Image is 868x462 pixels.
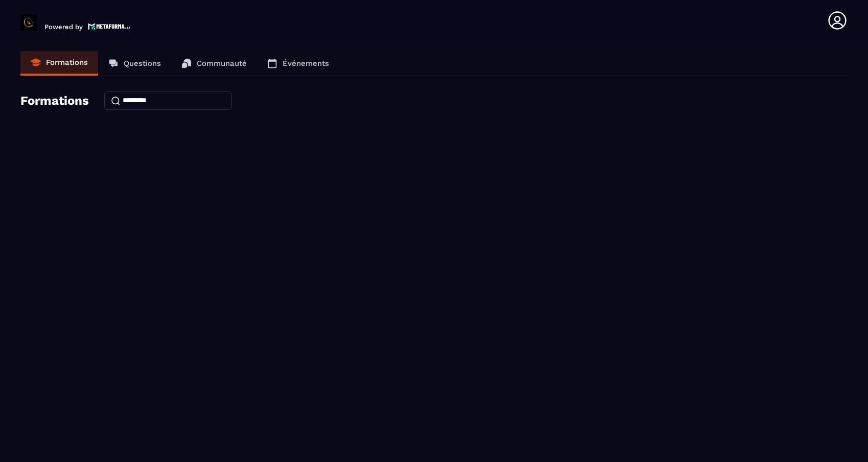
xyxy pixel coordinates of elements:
p: Powered by [44,23,83,31]
img: logo [88,22,131,31]
p: Communauté [197,59,247,68]
p: Événements [283,59,329,68]
a: Formations [20,51,98,76]
p: Formations [46,58,88,67]
h4: Formations [20,94,89,108]
p: Questions [124,59,161,68]
a: Événements [257,51,339,76]
a: Communauté [171,51,257,76]
a: Questions [98,51,171,76]
img: logo-branding [20,14,37,31]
